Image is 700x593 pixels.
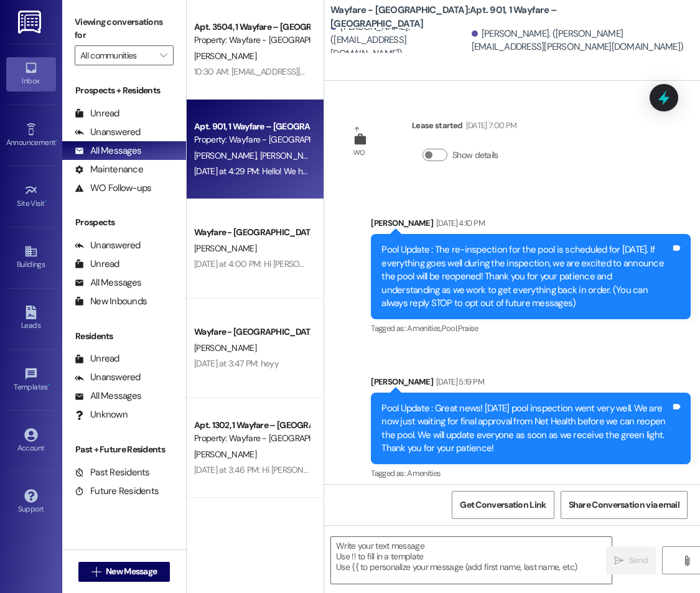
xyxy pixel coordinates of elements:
span: Get Conversation Link [460,498,546,511]
span: Send [628,554,648,567]
button: Share Conversation via email [561,491,688,519]
div: WO [353,146,365,159]
span: [PERSON_NAME] [194,50,256,62]
span: • [45,197,47,206]
div: Unanswered [75,239,141,252]
span: New Message [106,565,157,578]
div: New Inbounds [75,295,147,308]
div: Unread [75,352,119,365]
a: Account [6,424,56,458]
div: Tagged as: [371,319,691,337]
i:  [160,50,167,60]
span: • [55,136,57,145]
div: Property: Wayfare - [GEOGRAPHIC_DATA] [194,133,309,146]
div: Wayfare - [GEOGRAPHIC_DATA] [194,325,309,339]
div: Apt. 1302, 1 Wayfare – [GEOGRAPHIC_DATA] [194,419,309,432]
div: Wayfare - [GEOGRAPHIC_DATA] [194,226,309,239]
button: Send [606,546,656,574]
div: Past Residents [75,466,150,479]
div: All Messages [75,144,141,157]
div: Pool Update : Great news! [DATE] pool inspection went very well. We are now just waiting for fina... [381,402,671,455]
div: All Messages [75,276,141,289]
div: Lease started [412,119,516,136]
div: Apt. 3504, 1 Wayfare – [GEOGRAPHIC_DATA] [194,21,309,34]
div: Pool Update : The re-inspection for the pool is scheduled for [DATE]. If everything goes well dur... [381,243,671,310]
div: Unknown [75,408,128,421]
div: WO Follow-ups [75,182,151,195]
div: Apt. 901, 1 Wayfare – [GEOGRAPHIC_DATA] [194,120,309,133]
div: [DATE] at 3:47 PM: heyy [194,358,279,369]
div: [PERSON_NAME]. ([EMAIL_ADDRESS][DOMAIN_NAME]) [330,21,469,60]
i:  [682,556,691,566]
button: Get Conversation Link [452,491,554,519]
label: Viewing conversations for [75,12,174,45]
a: Inbox [6,57,56,91]
div: [PERSON_NAME]. ([PERSON_NAME][EMAIL_ADDRESS][PERSON_NAME][DOMAIN_NAME]) [472,27,691,54]
span: [PERSON_NAME] [194,342,256,353]
div: Unread [75,258,119,271]
div: Past + Future Residents [62,443,186,456]
a: Site Visit • [6,180,56,213]
div: Property: Wayfare - [GEOGRAPHIC_DATA] [194,34,309,47]
a: Buildings [6,241,56,274]
span: [PERSON_NAME] [194,150,260,161]
div: 10:30 AM: [EMAIL_ADDRESS][DOMAIN_NAME] [194,66,361,77]
div: Maintenance [75,163,143,176]
span: [PERSON_NAME] [194,449,256,460]
button: New Message [78,562,170,582]
span: [PERSON_NAME] [260,150,322,161]
span: Amenities , [407,323,442,334]
img: ResiDesk Logo [18,11,44,34]
div: Unanswered [75,371,141,384]
div: [DATE] 5:19 PM [433,375,484,388]
input: All communities [80,45,154,65]
a: Support [6,485,56,519]
div: [DATE] 7:00 PM [463,119,517,132]
span: [PERSON_NAME] [194,243,256,254]
div: Prospects [62,216,186,229]
div: Unread [75,107,119,120]
span: Pool , [442,323,458,334]
a: Templates • [6,363,56,397]
b: Wayfare - [GEOGRAPHIC_DATA]: Apt. 901, 1 Wayfare – [GEOGRAPHIC_DATA] [330,4,579,30]
div: All Messages [75,390,141,403]
span: Share Conversation via email [569,498,679,511]
div: Prospects + Residents [62,84,186,97]
span: • [48,381,50,390]
div: Tagged as: [371,464,691,482]
span: Praise [458,323,478,334]
a: Leads [6,302,56,335]
label: Show details [452,149,498,162]
div: [DATE] 4:10 PM [433,217,485,230]
div: Property: Wayfare - [GEOGRAPHIC_DATA] [194,432,309,445]
div: Unanswered [75,126,141,139]
span: Amenities [407,468,441,479]
div: Future Residents [75,485,159,498]
i:  [614,556,623,566]
i:  [91,567,101,577]
div: [PERSON_NAME] [371,375,691,393]
div: Residents [62,330,186,343]
div: [PERSON_NAME] [371,217,691,234]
